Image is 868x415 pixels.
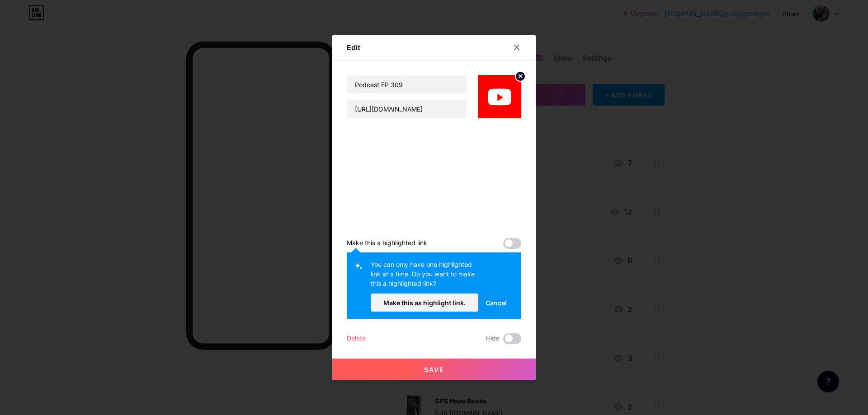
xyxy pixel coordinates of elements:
span: Cancel [486,298,507,308]
button: Save [332,359,536,380]
span: Hide [486,333,500,344]
img: link_thumbnail [478,75,521,118]
div: Edit [347,42,360,53]
div: Make this a highlighted link [347,238,427,249]
input: URL [347,100,467,118]
input: Title [347,75,467,93]
div: Delete [347,333,366,344]
div: You can only have one highlighted link at a time. Do you want to make this a highlighted link? [371,260,478,294]
button: Make this as highlight link. [371,294,478,312]
span: Save [424,366,444,373]
button: Cancel [478,294,514,312]
span: Make this as highlight link. [383,299,466,307]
